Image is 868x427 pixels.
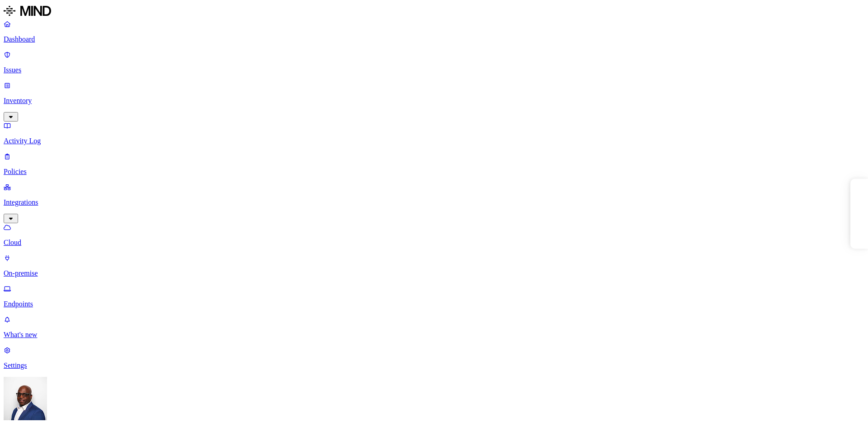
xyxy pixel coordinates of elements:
p: Cloud [4,239,864,247]
a: Endpoints [4,285,864,308]
p: Issues [4,66,864,74]
a: Policies [4,152,864,176]
a: Cloud [4,223,864,247]
p: Dashboard [4,35,864,43]
a: Integrations [4,183,864,222]
p: Inventory [4,97,864,105]
p: Endpoints [4,300,864,308]
p: Integrations [4,198,864,206]
a: Dashboard [4,20,864,43]
p: Settings [4,361,864,370]
a: Issues [4,51,864,74]
a: Inventory [4,81,864,120]
p: Policies [4,168,864,176]
p: Activity Log [4,137,864,145]
a: What's new [4,315,864,339]
img: Gregory Thomas [4,377,47,420]
p: What's new [4,331,864,339]
p: On-premise [4,269,864,277]
a: Settings [4,346,864,370]
a: Activity Log [4,122,864,145]
img: MIND [4,4,51,18]
a: MIND [4,4,864,20]
a: On-premise [4,254,864,277]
